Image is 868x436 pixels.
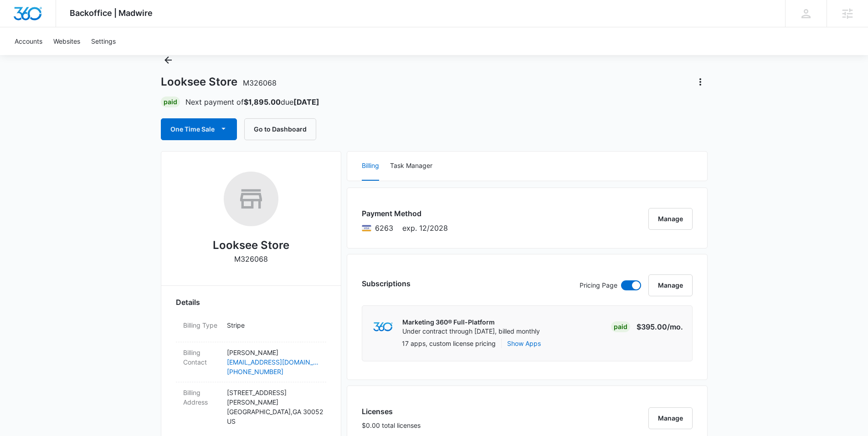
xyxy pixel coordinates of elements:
[15,15,22,22] img: logo_orange.svg
[402,339,496,348] p: 17 apps, custom license pricing
[183,348,220,367] dt: Billing Contact
[244,97,281,106] strong: $1,895.00
[362,278,411,289] h3: Subscriptions
[227,348,319,357] p: [PERSON_NAME]
[161,118,237,140] button: One Time Sale
[161,53,175,67] button: Back
[373,322,393,332] img: marketing360Logo
[402,327,540,336] p: Under contract through [DATE], billed monthly
[86,27,121,55] a: Settings
[9,27,48,55] a: Accounts
[375,223,393,233] span: Visa ending with
[48,27,86,55] a: Websites
[227,320,319,330] p: Stripe
[70,8,153,18] span: Backoffice | Madwire
[390,152,432,181] button: Task Manager
[362,152,379,181] button: Billing
[362,208,448,219] h3: Payment Method
[580,280,617,290] p: Pricing Page
[176,342,326,382] div: Billing Contact[PERSON_NAME][EMAIL_ADDRESS][DOMAIN_NAME][PHONE_NUMBER]
[293,97,319,106] strong: [DATE]
[234,253,268,264] p: M326068
[26,15,45,22] div: v 4.0.25
[362,406,421,417] h3: Licenses
[35,54,82,60] div: Domain Overview
[693,75,708,89] button: Actions
[667,322,683,331] span: /mo.
[176,297,200,308] span: Details
[161,96,180,107] div: Paid
[185,96,319,107] p: Next payment of due
[648,274,693,296] button: Manage
[507,339,541,348] button: Show Apps
[243,78,277,87] span: M326068
[402,223,448,233] span: exp. 12/2028
[213,237,289,253] h2: Looksee Store
[227,367,319,376] a: [PHONE_NUMBER]
[611,321,630,332] div: Paid
[183,320,220,330] dt: Billing Type
[637,321,683,332] p: $395.00
[161,75,277,89] h1: Looksee Store
[24,24,100,31] div: Domain: [DOMAIN_NAME]
[244,118,316,140] button: Go to Dashboard
[101,54,154,60] div: Keywords by Traffic
[91,53,98,60] img: tab_keywords_by_traffic_grey.svg
[402,318,540,327] p: Marketing 360® Full-Platform
[183,388,220,407] dt: Billing Address
[227,357,319,367] a: [EMAIL_ADDRESS][DOMAIN_NAME]
[176,315,326,342] div: Billing TypeStripe
[15,24,22,31] img: website_grey.svg
[648,208,693,230] button: Manage
[362,421,421,430] p: $0.00 total licenses
[25,53,32,60] img: tab_domain_overview_orange.svg
[648,407,693,429] button: Manage
[227,388,319,426] p: [STREET_ADDRESS][PERSON_NAME] [GEOGRAPHIC_DATA] , GA 30052 US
